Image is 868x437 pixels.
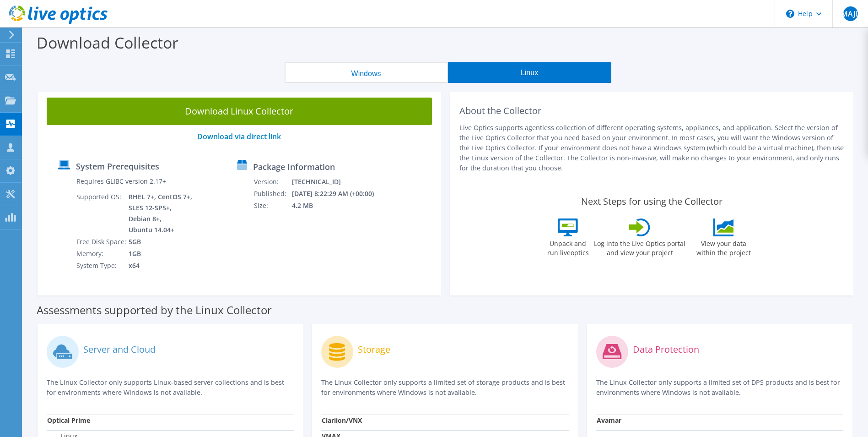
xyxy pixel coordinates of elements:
p: Live Optics supports agentless collection of different operating systems, appliances, and applica... [459,123,845,173]
label: Unpack and run liveoptics [547,236,589,257]
td: [DATE] 8:22:29 AM (+00:00) [291,188,386,200]
td: [TECHNICAL_ID] [291,176,386,188]
strong: Optical Prime [47,416,90,425]
strong: Clariion/VNX [322,416,362,425]
td: Version: [253,176,291,188]
label: Assessments supported by the Linux Collector [37,306,272,315]
label: Storage [358,345,390,354]
td: Supported OS: [76,191,128,236]
td: 4.2 MB [291,200,386,212]
button: Linux [448,62,611,83]
td: RHEL 7+, CentOS 7+, SLES 12-SP5+, Debian 8+, Ubuntu 14.04+ [128,191,194,236]
td: System Type: [76,260,128,272]
h2: About the Collector [459,105,845,116]
a: Download Linux Collector [47,98,432,125]
label: System Prerequisites [76,162,159,171]
td: Size: [253,200,291,212]
p: The Linux Collector only supports a limited set of storage products and is best for environments ... [321,377,568,398]
td: 5GB [128,236,194,248]
label: View your data within the project [690,236,756,257]
td: x64 [128,260,194,272]
td: 1GB [128,248,194,260]
strong: Avamar [597,416,621,425]
a: Download via direct link [197,131,281,142]
label: Next Steps for using the Collector [581,196,722,207]
td: Published: [253,188,291,200]
p: The Linux Collector only supports Linux-based server collections and is best for environments whe... [47,377,294,398]
label: Download Collector [37,32,178,53]
span: MAJL [843,6,858,21]
td: Memory: [76,248,128,260]
label: Server and Cloud [83,345,156,354]
label: Data Protection [633,345,699,354]
svg: \n [786,10,794,18]
button: Windows [285,62,448,83]
p: The Linux Collector only supports a limited set of DPS products and is best for environments wher... [596,377,843,398]
td: Free Disk Space: [76,236,128,248]
label: Log into the Live Optics portal and view your project [593,236,686,257]
label: Package Information [253,162,335,171]
label: Requires GLIBC version 2.17+ [76,177,166,186]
